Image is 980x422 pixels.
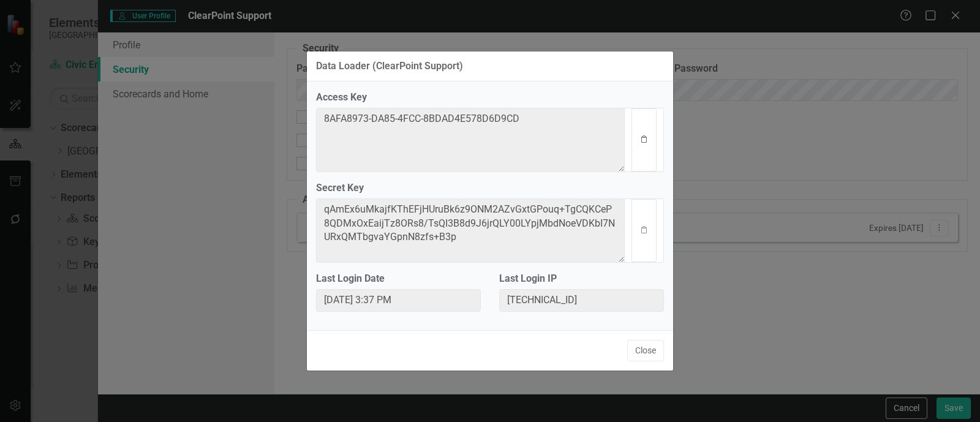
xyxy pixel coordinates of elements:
[316,61,463,72] div: Data Loader (ClearPoint Support)
[316,91,664,105] label: Access Key
[499,272,664,286] label: Last Login IP
[316,108,625,172] textarea: 8AFA8973-DA85-4FCC-8BDAD4E578D6D9CD
[316,272,481,286] label: Last Login Date
[627,340,664,361] button: Close
[316,181,664,195] label: Secret Key
[316,198,625,263] textarea: qAmEx6uMkajfKThEFjHUruBk6z9ONM2AZvGxtGPouq+TgCQKCeP8QDMxOxEaijTz8ORs8/TsQI3B8d9J6jrQLY00LYpjMbdNo...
